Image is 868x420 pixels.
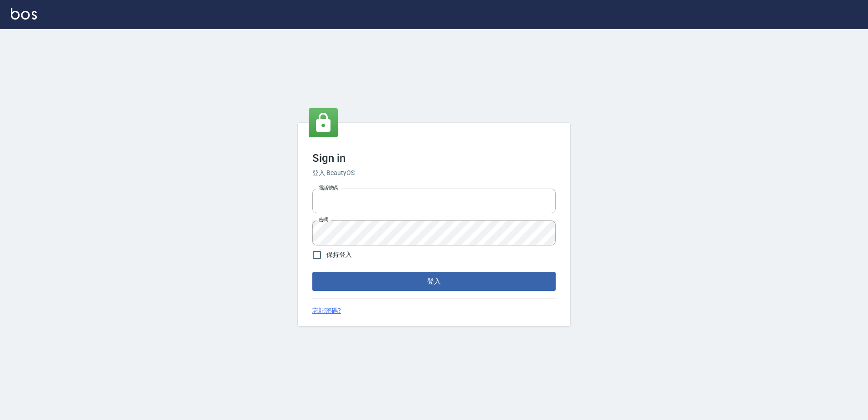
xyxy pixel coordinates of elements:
span: 保持登入 [326,250,352,260]
button: 登入 [312,272,556,291]
h6: 登入 BeautyOS [312,168,556,178]
label: 電話號碼 [319,185,338,191]
h3: Sign in [312,152,556,165]
label: 密碼 [319,216,328,223]
a: 忘記密碼? [312,306,341,315]
img: Logo [11,8,37,20]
